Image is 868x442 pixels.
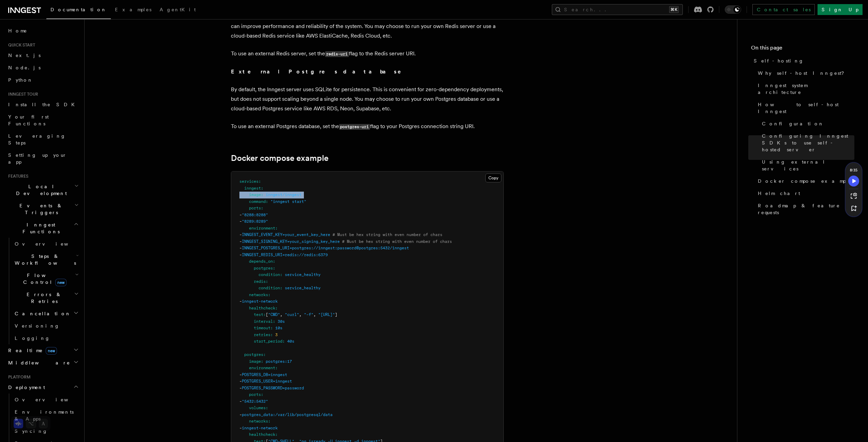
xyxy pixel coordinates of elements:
span: Realtime [5,347,57,354]
span: # Must be hex string with even number of chars [333,232,442,237]
a: Node.js [5,61,80,74]
span: "8288:8288" [242,212,268,217]
span: INNGEST_POSTGRES_URI=postgres://inngest:password@postgres:5432/inngest [242,246,409,250]
span: postgres:17 [266,359,292,364]
a: Install the SDK [5,98,80,111]
span: Features [5,174,28,179]
span: timeout [254,326,270,330]
span: volumes [249,405,266,410]
span: Platform [5,374,31,380]
a: Logging [12,332,80,344]
span: - [239,252,242,257]
span: condition [259,272,280,277]
span: 10s [275,326,282,330]
span: Deployment [5,384,45,391]
span: : [275,226,278,231]
span: Configuration [762,120,824,127]
span: Quick start [5,42,35,48]
button: Toggle dark mode [725,5,741,14]
a: Configuration [759,118,854,130]
span: : [261,192,263,197]
span: Self-hosting [754,57,804,64]
a: Contact sales [752,4,815,15]
code: redis-uri [325,51,349,57]
span: environment [249,226,275,231]
span: condition [259,286,280,290]
a: Docker compose example [231,153,328,163]
span: postgres [254,266,273,271]
span: start_period [254,339,282,344]
a: Configuring Inngest SDKs to use self-hosted server [759,130,854,156]
a: Home [5,25,80,37]
a: Sign Up [818,4,863,15]
span: : [270,332,273,337]
span: environment [249,365,275,370]
button: Steps & Workflows [12,250,80,269]
span: : [273,266,275,271]
span: POSTGRES_USER=inngest [242,379,292,384]
span: - [239,212,242,217]
span: networks [249,419,268,424]
span: : [275,432,278,437]
span: depends_on [249,259,273,264]
span: [ [266,312,268,317]
a: Using external services [759,156,854,175]
span: Home [8,27,27,34]
span: - [239,412,242,417]
a: Versioning [12,320,80,332]
span: - [239,379,242,384]
span: : [268,292,270,297]
span: new [46,347,57,355]
span: # Must be hex string with even number of chars [342,239,452,244]
button: Deployment [5,381,80,393]
span: service_healthy [285,272,321,277]
span: healthcheck [249,432,275,437]
a: Documentation [46,2,111,19]
button: Middleware [5,357,80,369]
span: POSTGRES_PASSWORD=password [242,386,304,390]
div: Inngest Functions [5,238,80,344]
span: : [261,206,263,210]
span: inngest-network [242,299,278,304]
span: "inngest start" [270,199,306,204]
span: "8289:8289" [242,219,268,224]
span: : [280,272,282,277]
a: How to self-host Inngest [755,98,854,118]
span: ] [335,312,337,317]
span: ports [249,206,261,210]
span: Middleware [5,359,70,366]
span: POSTGRES_DB=inngest [242,372,287,377]
span: Docker compose example [758,178,852,184]
span: services [239,179,259,184]
span: Your first Functions [8,114,49,126]
span: : [268,419,270,424]
span: Next.js [8,53,41,58]
span: new [55,279,67,286]
span: retries [254,332,270,337]
span: Roadmap & feature requests [758,202,854,216]
a: Why self-host Inngest? [755,67,854,79]
span: postgres [244,352,263,357]
span: 30s [278,319,285,324]
button: Events & Triggers [5,199,80,219]
span: interval [254,319,273,324]
span: , [313,312,316,317]
p: To use an external Redis server, set the flag to the Redis server URI. [231,49,504,59]
span: : [280,286,282,290]
p: To use an external Postgres database, set the flag to your Postgres connection string URI. [231,122,504,132]
span: - [239,239,242,244]
button: Errors & Retries [12,288,80,307]
code: postgres-uri [339,124,370,130]
a: Overview [12,238,80,250]
span: Leveraging Steps [8,133,66,146]
span: Node.js [8,65,41,70]
span: - [239,219,242,224]
span: "5432:5432" [242,399,268,404]
span: Examples [115,7,151,12]
span: Cancellation [12,310,71,317]
a: Self-hosting [751,55,854,67]
span: Local Development [5,183,74,197]
a: Python [5,74,80,86]
span: inngest-network [242,426,278,430]
button: Flow Controlnew [12,269,80,288]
